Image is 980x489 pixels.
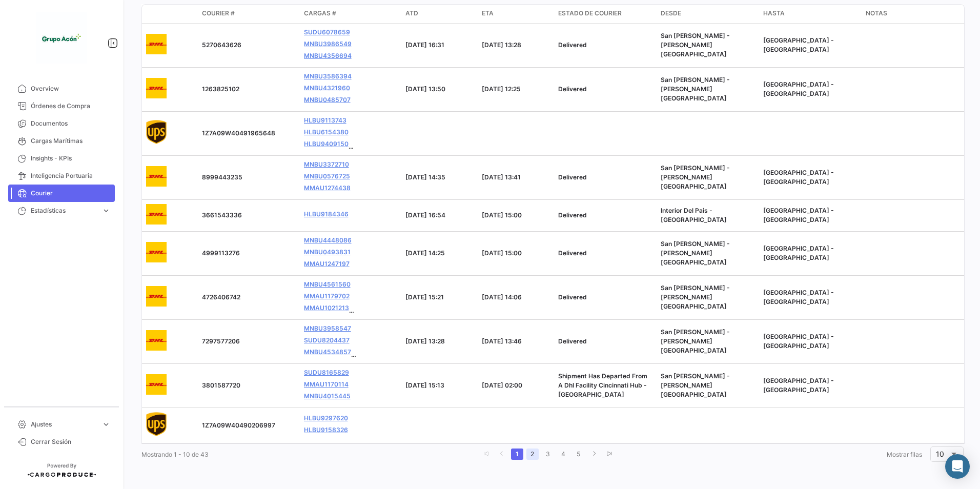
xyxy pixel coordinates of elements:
span: Cargas Marítimas [31,136,111,146]
a: SUDU8204437 [304,336,350,345]
span: Delivered [558,293,587,301]
a: go to first page [480,449,493,460]
a: Courier [8,185,115,202]
datatable-header-cell: Courier # [198,5,300,23]
span: Mostrando 1 - 10 de 43 [141,451,209,458]
img: DHLIcon.png [146,286,167,307]
li: page 2 [525,445,540,463]
a: HLBU9297620 [304,414,348,423]
a: go to last page [603,449,616,460]
a: SUDU8165829 [304,368,349,377]
span: 10 [936,450,944,458]
span: Desde [661,9,681,18]
datatable-header-cell: logo [142,5,198,23]
datatable-header-cell: Desde [657,5,759,23]
a: MNBU0493831 [304,248,351,257]
a: Órdenes de Compra [8,97,115,115]
a: HLBU9158326 [304,425,348,435]
a: Cargas Marítimas [8,132,115,150]
span: 4726406742 [202,293,240,301]
a: HLBU9184346 [304,210,349,219]
a: MMAU1179702 [304,292,350,301]
span: Shipment Has Departed From A Dhl Facility Cincinnati Hub - Usa [558,372,647,398]
a: MNBU3372710 [304,160,349,169]
span: Estadísticas [31,206,97,215]
a: Overview [8,80,115,97]
span: [DATE] 13:28 [482,41,521,49]
li: page 5 [571,445,586,463]
a: MNBU3986549 [304,39,352,49]
img: DHLIcon.png [146,204,167,225]
a: HLBU9409150 [304,139,349,149]
span: 3661543336 [202,211,242,219]
a: Inteligencia Portuaria [8,167,115,185]
a: MNBU4015445 [304,392,351,401]
span: Gothenburg - Sweden [763,244,834,261]
img: DHLIcon.png [146,34,167,54]
span: Insights - KPIs [31,154,111,163]
a: MNBU4561560 [304,280,351,289]
span: [DATE] 13:41 [482,173,521,181]
span: Cerrar Sesión [31,437,111,446]
img: DHLIcon.png [146,330,167,351]
span: Delivered [558,41,587,49]
a: MNBU3586394 [304,72,352,81]
span: San Jose - Costa Rica [661,32,730,58]
a: HLBU6154380 [304,128,349,137]
span: Delivered [558,211,587,219]
span: 3801587720 [202,381,240,389]
span: 8999443235 [202,173,242,181]
img: UPSIcon.png [146,412,167,437]
span: Documentos [31,119,111,128]
datatable-header-cell: ATD [401,5,478,23]
img: 1f3d66c5-6a2d-4a07-a58d-3a8e9bbc88ff.jpeg [36,12,87,64]
a: 4 [557,449,569,460]
span: 1Z7A09W40490206997 [202,421,275,429]
span: Stockholm - Sweden [763,169,834,186]
span: San Jose - Costa Rica [661,240,730,266]
span: Stockholm - Sweden [763,80,834,97]
span: [DATE] 13:46 [482,337,522,345]
span: [DATE] 13:28 [405,337,445,345]
span: [DATE] 15:00 [482,211,522,219]
span: San Jose - Costa Rica [661,284,730,310]
a: MNBU4321960 [304,84,350,93]
span: San Jose - Costa Rica [661,372,730,398]
span: Delivered [558,249,587,257]
datatable-header-cell: Estado de Courier [554,5,657,23]
span: Delivered [558,85,587,93]
a: 1 [511,449,523,460]
span: Interior Del Pais - Ecuador [661,207,727,223]
span: [DATE] 13:50 [405,85,445,93]
datatable-header-cell: Notas [862,5,964,23]
a: MNBU0485707 [304,95,351,105]
a: MNBU4534857 [304,348,351,357]
a: MNBU0576725 [304,172,350,181]
a: MNBU4448086 [304,236,352,245]
span: Stockholm - Sweden [763,36,834,53]
span: 7297577206 [202,337,240,345]
span: 4999113276 [202,249,240,257]
a: 3 [542,449,554,460]
img: DHLIcon.png [146,78,167,98]
span: expand_more [101,420,111,429]
datatable-header-cell: ETA [478,5,554,23]
span: expand_more [101,206,111,215]
a: 5 [573,449,585,460]
a: MMAU1274438 [304,184,351,193]
span: Ajustes [31,420,97,429]
li: page 3 [540,445,556,463]
a: 2 [526,449,539,460]
img: DHLIcon.png [146,374,167,395]
span: Gothenburg - Sweden [763,333,834,350]
a: MMAU1021213 [304,303,349,313]
span: Gothenburg - Sweden [763,377,834,394]
a: MMAU1247197 [304,259,350,269]
span: [DATE] 02:00 [482,381,522,389]
img: UPSIcon.png [146,120,167,145]
span: Cargas # [304,9,336,18]
span: 1263825102 [202,85,239,93]
span: 1Z7A09W40491965648 [202,129,275,137]
datatable-header-cell: Cargas # [300,5,402,23]
span: San Jose - Costa Rica [661,76,730,102]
